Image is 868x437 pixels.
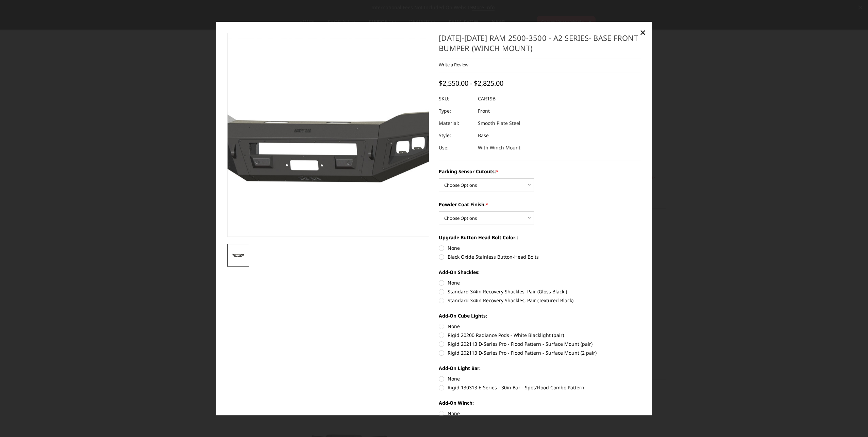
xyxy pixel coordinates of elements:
[439,384,641,391] label: Rigid 130313 E-Series - 30in Bar - Spot/Flood Combo Pattern
[640,25,646,39] span: ×
[439,279,641,287] label: None
[439,297,641,304] label: Standard 3/4in Recovery Shackles, Pair (Textured Black)
[478,130,489,142] dd: Base
[478,117,520,130] dd: Smooth Plate Steel
[439,400,641,407] label: Add-On Winch:
[439,332,641,339] label: Rigid 20200 Radiance Pods - White Blacklight (pair)
[439,410,641,417] label: None
[439,323,641,330] label: None
[227,33,430,237] a: 2019-2025 Ram 2500-3500 - A2 Series- Base Front Bumper (winch mount)
[439,269,641,276] label: Add-On Shackles:
[439,254,641,261] label: Black Oxide Stainless Button-Head Bolts
[439,234,641,241] label: Upgrade Button Head Bolt Color::
[439,79,503,88] span: $2,550.00 - $2,825.00
[229,251,248,259] img: 2019-2025 Ram 2500-3500 - A2 Series- Base Front Bumper (winch mount)
[439,312,641,320] label: Add-On Cube Lights:
[439,350,641,357] label: Rigid 202113 D-Series Pro - Flood Pattern - Surface Mount (2 pair)
[439,341,641,348] label: Rigid 202113 D-Series Pro - Flood Pattern - Surface Mount (pair)
[439,142,473,154] dt: Use:
[439,93,473,105] dt: SKU:
[439,201,641,208] label: Powder Coat Finish:
[439,245,641,252] label: None
[637,27,648,38] a: Close
[478,93,496,105] dd: CAR19B
[439,365,641,372] label: Add-On Light Bar:
[439,168,641,175] label: Parking Sensor Cutouts:
[439,33,641,58] h1: [DATE]-[DATE] Ram 2500-3500 - A2 Series- Base Front Bumper (winch mount)
[478,105,490,117] dd: Front
[439,117,473,130] dt: Material:
[439,130,473,142] dt: Style:
[478,142,520,154] dd: With Winch Mount
[439,288,641,295] label: Standard 3/4in Recovery Shackles, Pair (Gloss Black )
[439,62,468,68] a: Write a Review
[439,105,473,117] dt: Type:
[439,375,641,383] label: None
